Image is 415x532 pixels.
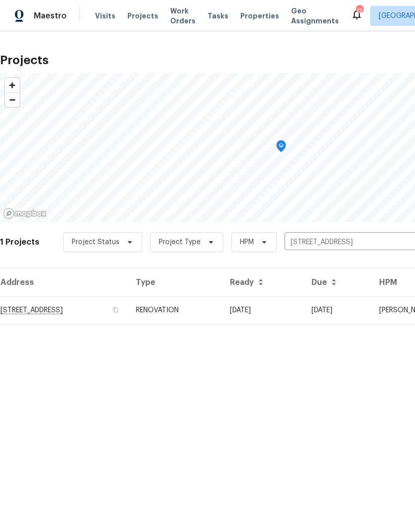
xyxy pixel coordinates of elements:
[5,93,19,107] span: Zoom out
[95,11,115,21] span: Visits
[222,296,304,324] td: Acq COE 2025-08-22T00:00:00.000Z
[5,92,19,107] button: Zoom out
[3,208,47,219] a: Mapbox homepage
[304,268,371,296] th: Due
[111,305,120,314] button: Copy Address
[240,11,279,21] span: Properties
[240,237,254,247] span: HPM
[128,296,222,324] td: RENOVATION
[207,12,228,19] span: Tasks
[304,296,371,324] td: [DATE]
[356,6,363,16] div: 12
[72,237,119,247] span: Project Status
[285,235,399,250] input: Search projects
[170,6,196,26] span: Work Orders
[127,11,158,21] span: Projects
[222,268,304,296] th: Ready
[276,140,286,156] div: Map marker
[159,237,201,247] span: Project Type
[128,268,222,296] th: Type
[5,78,19,92] button: Zoom in
[34,11,67,21] span: Maestro
[291,6,339,26] span: Geo Assignments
